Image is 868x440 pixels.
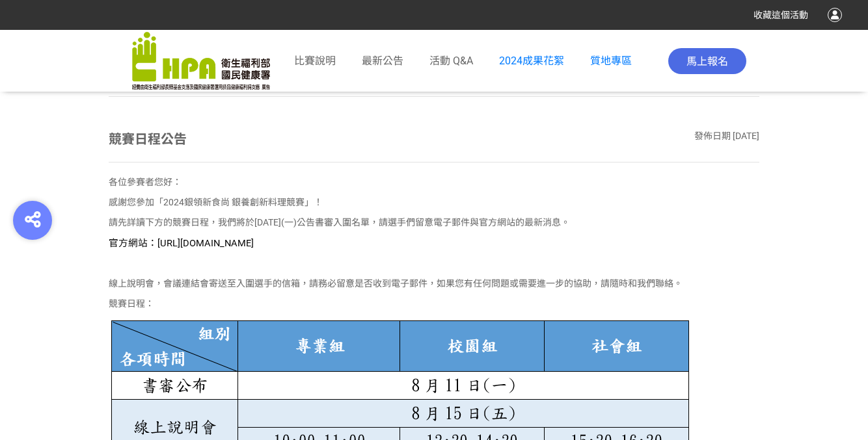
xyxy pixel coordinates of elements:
div: 發佈日期 [DATE] [694,129,759,149]
span: 比賽說明 [294,55,336,67]
button: 馬上報名 [668,48,746,74]
p: 線上說明會，會議連結會寄送至入圍選手的信箱，請務必留意是否收到電子郵件，如果您有任何問題或需要進一步的協助，請隨時和我們聯絡。 [109,277,759,291]
p: 競賽日程： [109,297,759,311]
p: 各位參賽者您好： [109,175,759,189]
a: 2024成果花絮 [499,55,564,67]
span: 官方網站：[URL][DOMAIN_NAME] [109,237,254,249]
a: 最新公告 [362,53,403,69]
span: 活動 Q&A [429,55,473,67]
span: 最新公告 [362,55,403,67]
p: 請先詳讀下方的競賽日程，我們將於[DATE](一)公告書審入圍名單，請選手們留意電子郵件與官方網站的最新消息。 [109,216,759,229]
p: 感謝您參加「2024銀領新食尚 銀養創新料理競賽」！ [109,196,759,209]
span: 收藏這個活動 [753,10,808,20]
a: 質地專區 [590,55,632,67]
a: 比賽說明 [294,53,336,69]
span: 馬上報名 [686,55,728,68]
img: 「2025銀領新食尚 銀養創新料理」競賽 [132,32,270,90]
a: 活動 Q&A [429,53,473,69]
div: 競賽日程公告 [109,129,187,149]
